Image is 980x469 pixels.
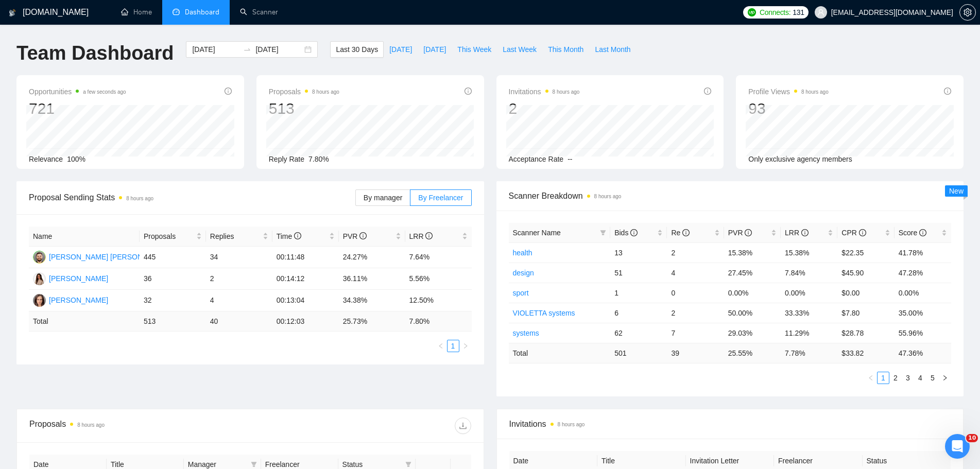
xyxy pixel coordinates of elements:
span: This Month [548,44,583,55]
td: 47.36 % [895,343,951,363]
time: 8 hours ago [126,196,153,201]
button: Last Month [589,41,636,58]
span: info-circle [425,232,433,239]
span: Only exclusive agency members [748,155,852,163]
td: $ 33.82 [837,343,894,363]
a: systems [513,329,539,337]
div: [PERSON_NAME] [PERSON_NAME] [49,251,169,263]
img: upwork-logo.png [748,8,756,16]
td: 501 [610,343,667,363]
td: 00:13:04 [272,290,339,311]
li: 1 [877,372,889,384]
li: Previous Page [865,372,877,384]
a: 1 [878,372,889,384]
td: 513 [140,311,206,332]
th: Proposals [140,227,206,247]
span: Last Month [595,44,630,55]
span: Acceptance Rate [509,155,564,163]
span: info-circle [859,229,866,236]
span: -- [568,155,572,163]
th: Name [29,227,140,247]
span: info-circle [944,88,951,95]
span: 😴 [77,339,104,358]
img: HB [33,272,46,285]
a: 1 [448,340,459,352]
td: 0 [667,283,724,303]
li: Previous Page [435,340,447,352]
td: 0.00% [895,283,951,303]
div: 2 [509,99,580,118]
span: 10 [966,434,978,442]
span: из [DOMAIN_NAME] [68,57,134,65]
span: New [949,187,964,195]
td: 51 [610,263,667,283]
td: 35.00% [895,303,951,323]
span: Profile Views [748,85,829,98]
span: setting [960,8,975,16]
div: Proposals [29,418,250,434]
span: info-circle [359,232,367,239]
li: 3 [902,372,914,384]
button: [DATE] [418,41,452,58]
td: 33.33% [781,303,837,323]
span: info-circle [294,232,301,239]
img: Profile image for Vadym [29,6,46,22]
span: right [942,375,948,381]
button: Last 30 Days [330,41,384,58]
span: 1 reaction [103,336,129,360]
td: 0.00% [781,283,837,303]
span: 🎉 [131,339,152,358]
td: 6 [610,303,667,323]
td: 47.28% [895,263,951,283]
p: Был в сети 4 ч назад [50,13,124,23]
span: Bids [614,229,638,237]
td: 55.96% [895,323,951,343]
a: homeHome [121,8,152,16]
td: 39 [667,343,724,363]
td: 2 [206,268,272,290]
td: 7.80 % [405,311,472,332]
span: This Week [457,44,491,55]
td: 36.11% [339,268,405,290]
span: [DATE] [389,44,412,55]
span: Opportunities [29,85,126,98]
td: Total [509,343,611,363]
a: KY[PERSON_NAME] [PERSON_NAME] [33,252,169,260]
span: purple heart reaction [51,336,77,360]
td: 34 [206,247,272,268]
span: info-circle [225,88,232,95]
td: 41.78% [895,242,951,263]
span: 💜 [54,339,75,358]
li: 4 [914,372,926,384]
span: PVR [343,232,367,240]
span: Replies [210,231,261,242]
button: left [865,372,877,384]
td: 445 [140,247,206,268]
span: filter [600,230,606,236]
button: right [939,372,951,384]
span: Reply Rate [269,155,304,163]
div: Закрыть [181,4,199,23]
iframe: Intercom live chat [945,434,970,459]
span: Last 30 Days [336,44,378,55]
button: [DATE] [384,41,418,58]
td: Total [29,311,140,332]
button: Главная [161,4,181,24]
time: 8 hours ago [312,89,339,95]
img: KY [33,251,46,264]
td: 2 [667,303,724,323]
a: 5 [927,372,938,384]
td: 4 [667,263,724,283]
span: dashboard [173,8,180,15]
li: 1 [447,340,459,352]
span: Proposals [144,231,194,242]
span: CPR [841,229,866,237]
span: sleeping reaction [77,336,103,360]
button: right [459,340,472,352]
li: Next Page [939,372,951,384]
span: info-circle [919,229,926,236]
td: 29.03% [724,323,781,343]
td: 00:11:48 [272,247,339,268]
td: 2 [667,242,724,263]
span: info-circle [630,229,638,236]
